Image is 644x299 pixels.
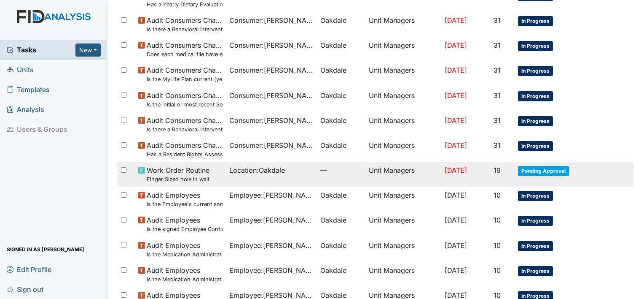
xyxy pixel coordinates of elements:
[147,101,223,109] small: Is the initial or most recent Social Evaluation in the chart?
[445,166,467,174] span: [DATE]
[229,140,314,150] span: Consumer : [PERSON_NAME]
[518,191,553,201] span: In Progress
[320,90,346,101] span: Oakdale
[365,12,441,37] td: Unit Managers
[365,237,441,262] td: Unit Managers
[365,262,441,287] td: Unit Managers
[320,215,346,225] span: Oakdale
[147,265,223,283] span: Audit Employees Is the Medication Administration Test and 2 observation checklist (hire after 10/...
[494,66,501,74] span: 31
[75,43,101,57] button: New
[494,191,501,199] span: 10
[518,166,569,176] span: Pending Approval
[320,240,346,250] span: Oakdale
[365,187,441,212] td: Unit Managers
[7,263,51,276] span: Edit Profile
[445,191,467,199] span: [DATE]
[229,90,314,101] span: Consumer : [PERSON_NAME]
[147,25,223,33] small: Is there a Behavioral Intervention Program Approval/Consent for every 6 months?
[494,91,501,100] span: 31
[365,62,441,87] td: Unit Managers
[147,150,223,158] small: Has a Resident Rights Assessment form been completed (18 years or older)?
[229,65,314,75] span: Consumer : [PERSON_NAME]
[147,225,223,233] small: Is the signed Employee Confidentiality Agreement in the file (HIPPA)?
[518,16,553,26] span: In Progress
[445,141,467,149] span: [DATE]
[320,165,362,175] span: —
[445,16,467,24] span: [DATE]
[518,66,553,76] span: In Progress
[7,283,43,296] span: Sign out
[494,241,501,250] span: 10
[365,137,441,162] td: Unit Managers
[229,40,314,50] span: Consumer : [PERSON_NAME]
[445,41,467,49] span: [DATE]
[229,165,285,175] span: Location : Oakdale
[445,216,467,224] span: [DATE]
[147,125,223,133] small: Is there a Behavioral Intervention Program Approval/Consent for every 6 months?
[7,243,84,256] span: Signed in as [PERSON_NAME]
[229,265,314,275] span: Employee : [PERSON_NAME], [PERSON_NAME]
[147,0,223,8] small: Has a Yearly Dietary Evaluation been completed?
[320,265,346,275] span: Oakdale
[7,103,44,116] span: Analysis
[7,83,50,96] span: Templates
[229,15,314,25] span: Consumer : [PERSON_NAME]
[147,200,223,208] small: Is the Employee's current annual Performance Evaluation on file?
[320,40,346,50] span: Oakdale
[147,50,223,58] small: Does each medical file have either a current photo or an identification card with a photo?
[147,140,223,158] span: Audit Consumers Charts Has a Resident Rights Assessment form been completed (18 years or older)?
[147,15,223,33] span: Audit Consumers Charts Is there a Behavioral Intervention Program Approval/Consent for every 6 mo...
[518,41,553,51] span: In Progress
[518,216,553,226] span: In Progress
[320,115,346,125] span: Oakdale
[518,141,553,151] span: In Progress
[147,175,209,183] small: Finger Sized hole in wall
[147,215,223,233] span: Audit Employees Is the signed Employee Confidentiality Agreement in the file (HIPPA)?
[445,91,467,100] span: [DATE]
[147,275,223,283] small: Is the Medication Administration Test and 2 observation checklist (hire after 10/07) found in the...
[494,116,501,125] span: 31
[147,75,223,83] small: Is the MyLife Plan current (yearly)?
[445,116,467,125] span: [DATE]
[147,165,209,183] span: Work Order Routine Finger Sized hole in wall
[365,87,441,112] td: Unit Managers
[445,241,467,250] span: [DATE]
[147,190,223,208] span: Audit Employees Is the Employee's current annual Performance Evaluation on file?
[518,116,553,126] span: In Progress
[7,63,34,76] span: Units
[494,16,501,24] span: 31
[229,215,314,225] span: Employee : [PERSON_NAME], [PERSON_NAME]
[518,91,553,101] span: In Progress
[229,115,314,125] span: Consumer : [PERSON_NAME]
[147,115,223,133] span: Audit Consumers Charts Is there a Behavioral Intervention Program Approval/Consent for every 6 mo...
[518,266,553,276] span: In Progress
[494,41,501,49] span: 31
[494,266,501,275] span: 10
[494,166,501,174] span: 19
[365,212,441,236] td: Unit Managers
[320,15,346,25] span: Oakdale
[365,112,441,137] td: Unit Managers
[147,250,223,258] small: Is the Medication Administration certificate found in the file?
[365,37,441,62] td: Unit Managers
[147,65,223,83] span: Audit Consumers Charts Is the MyLife Plan current (yearly)?
[147,240,223,258] span: Audit Employees Is the Medication Administration certificate found in the file?
[147,40,223,58] span: Audit Consumers Charts Does each medical file have either a current photo or an identification ca...
[445,266,467,275] span: [DATE]
[320,140,346,150] span: Oakdale
[147,90,223,109] span: Audit Consumers Charts Is the initial or most recent Social Evaluation in the chart?
[320,65,346,75] span: Oakdale
[229,240,314,250] span: Employee : [PERSON_NAME], [PERSON_NAME]
[518,241,553,251] span: In Progress
[7,45,75,55] a: Tasks
[494,141,501,149] span: 31
[229,190,314,200] span: Employee : [PERSON_NAME], [PERSON_NAME]
[320,190,346,200] span: Oakdale
[445,66,467,74] span: [DATE]
[494,216,501,224] span: 10
[365,162,441,187] td: Unit Managers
